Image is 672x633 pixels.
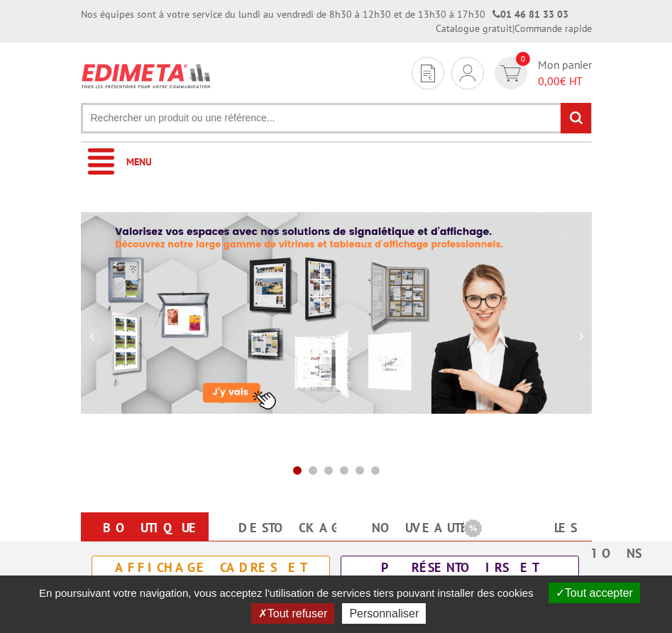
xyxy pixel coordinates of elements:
div: Présentoirs et Porte-brochures [345,560,575,591]
div: Affichage Cadres et Signalétique [96,560,326,591]
div: Nos équipes sont à votre service du lundi au vendredi de 8h30 à 12h30 et de 13h30 à 17h30 [81,7,568,21]
span: Mon panier [538,57,592,89]
a: Boutique en ligne [81,515,255,566]
button: Personnaliser (fenêtre modale) [342,603,426,624]
button: Tout accepter [549,583,640,603]
div: | [436,21,592,35]
a: nouveautés [336,515,511,541]
span: 0,00 [538,74,560,88]
span: Menu [126,155,152,168]
span: En poursuivant votre navigation, vous acceptez l'utilisation de services tiers pouvant installer ... [32,587,541,599]
span: 0 [516,52,530,66]
a: Les promotions [464,515,639,566]
a: Catalogue gratuit [436,22,512,35]
img: devis rapide [460,65,475,82]
img: Présentoir, panneau, stand - Edimeta - PLV, affichage, mobilier bureau, entreprise [81,57,212,95]
button: Tout refuser [251,603,334,624]
b: Les promotions [464,515,641,544]
strong: 01 46 81 33 03 [492,8,568,21]
a: Commande rapide [514,22,592,35]
a: Menu [81,143,592,182]
span: € HT [538,73,592,89]
img: devis rapide [421,65,435,82]
input: Rechercher un produit ou une référence... [81,103,592,133]
img: devis rapide [500,65,521,82]
input: rechercher [561,103,591,133]
a: Destockage [209,515,383,541]
a: devis rapide 0 Mon panier 0,00€ HT [491,57,592,89]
